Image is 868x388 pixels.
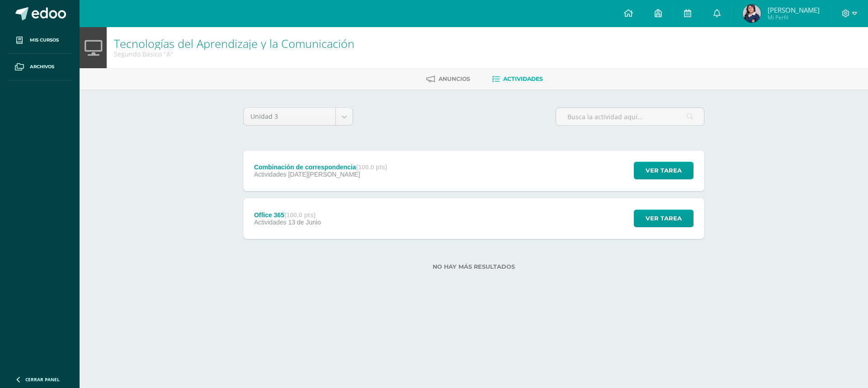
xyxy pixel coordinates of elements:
[492,72,543,86] a: Actividades
[30,37,59,44] span: Mis cursos
[254,164,387,171] div: Combinación de correspondencia
[250,108,329,125] span: Unidad 3
[634,210,693,227] button: Ver tarea
[254,211,321,219] div: Office 365
[768,14,820,21] span: Mi Perfil
[7,54,72,80] a: Archivos
[646,162,682,179] span: Ver tarea
[284,211,316,219] strong: (100.0 pts)
[114,36,354,51] a: Tecnologías del Aprendizaje y la Comunicación
[7,27,72,54] a: Mis cursos
[114,37,354,50] h1: Tecnologías del Aprendizaje y la Comunicación
[30,63,54,70] span: Archivos
[243,263,704,270] label: No hay más resultados
[439,75,470,82] span: Anuncios
[244,108,353,125] a: Unidad 3
[503,75,543,82] span: Actividades
[254,219,287,226] span: Actividades
[426,72,470,86] a: Anuncios
[646,210,682,227] span: Ver tarea
[743,5,761,23] img: e38f1a92accfb43aa9f7a16f3bb13c00.png
[114,50,354,58] div: Segundo Básico 'A'
[288,219,321,226] span: 13 de Junio
[356,164,387,171] strong: (100.0 pts)
[768,5,820,14] span: [PERSON_NAME]
[254,171,287,178] span: Actividades
[288,171,360,178] span: [DATE][PERSON_NAME]
[634,162,693,179] button: Ver tarea
[556,108,704,126] input: Busca la actividad aquí...
[25,376,60,383] span: Cerrar panel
